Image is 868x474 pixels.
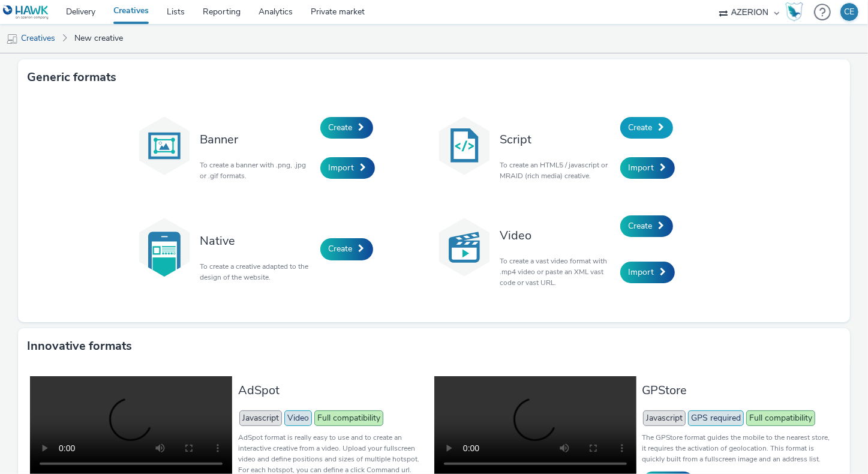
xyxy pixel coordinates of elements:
span: Video [284,410,312,426]
a: Create [620,117,673,139]
h3: Generic formats [27,68,116,86]
span: Full compatibility [314,410,383,426]
a: New creative [68,24,129,53]
h3: Native [200,233,314,249]
span: Create [329,122,353,133]
h3: Innovative formats [27,337,132,355]
a: Create [620,215,673,237]
a: Hawk Academy [785,2,808,22]
a: Import [320,157,375,179]
a: Import [620,262,675,283]
span: Full compatibility [746,410,815,426]
img: Hawk Academy [785,2,803,22]
p: To create a banner with .png, .jpg or .gif formats. [200,160,314,181]
h3: AdSpot [238,382,428,398]
span: Javascript [643,410,686,426]
img: native.svg [134,217,194,277]
a: Import [620,157,675,179]
span: Javascript [239,410,282,426]
h3: Script [500,131,614,148]
span: Create [629,122,653,133]
h3: Banner [200,131,314,148]
span: Import [329,162,355,173]
p: To create a creative adapted to the design of the website. [200,261,314,283]
img: banner.svg [134,116,194,176]
span: GPS required [688,410,744,426]
p: To create an HTML5 / javascript or MRAID (rich media) creative. [500,160,614,181]
img: mobile [6,33,18,45]
a: Create [320,238,373,260]
a: Create [320,117,373,139]
div: CE [845,3,855,21]
p: The GPStore format guides the mobile to the nearest store, it requires the activation of geolocat... [642,432,832,464]
span: Import [629,162,654,173]
span: Create [329,243,353,254]
img: undefined Logo [3,5,49,20]
h3: Video [500,227,614,244]
img: video.svg [434,217,494,277]
img: code.svg [434,116,494,176]
p: To create a vast video format with .mp4 video or paste an XML vast code or vast URL. [500,256,614,288]
span: Import [629,266,654,278]
span: Create [629,220,653,232]
h3: GPStore [642,382,832,398]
